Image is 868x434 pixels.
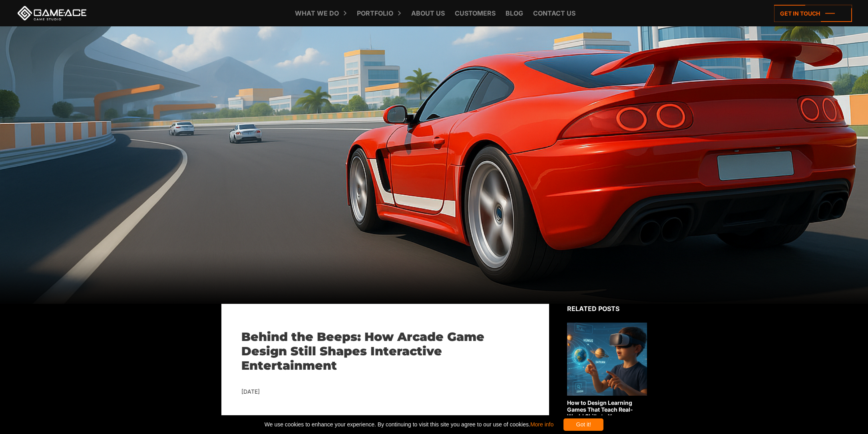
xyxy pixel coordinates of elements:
h1: Behind the Beeps: How Arcade Game Design Still Shapes Interactive Entertainment [241,330,529,373]
a: How to Design Learning Games That Teach Real-World Skills to Young Learners [567,323,647,426]
a: Get in touch [774,5,852,22]
img: Related [567,323,647,396]
div: [DATE] [241,387,529,397]
a: Arcade game development [241,414,323,422]
div: Got it! [563,418,603,431]
a: More info [530,421,553,428]
span: We use cookies to enhance your experience. By continuing to visit this site you agree to our use ... [265,418,553,431]
div: Related posts [567,304,647,313]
